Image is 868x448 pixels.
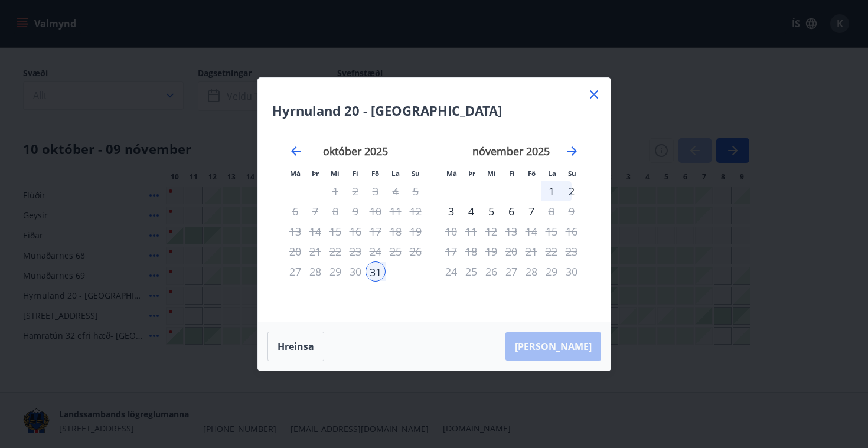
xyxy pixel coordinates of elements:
[461,261,481,282] td: Not available. þriðjudagur, 25. nóvember 2025
[441,201,461,221] div: 3
[345,241,366,261] div: Aðeins útritun í boði
[285,261,305,282] td: Not available. mánudagur, 27. október 2025
[406,201,426,221] td: Not available. sunnudagur, 12. október 2025
[562,181,582,201] div: 2
[509,169,515,178] small: Fi
[541,181,562,201] div: 1
[412,169,420,178] small: Su
[441,241,461,261] div: Aðeins útritun í boði
[481,261,501,282] td: Not available. miðvikudagur, 26. nóvember 2025
[562,241,582,261] td: Not available. sunnudagur, 23. nóvember 2025
[366,261,386,282] td: Selected as start date. föstudagur, 31. október 2025
[548,169,556,178] small: La
[323,144,388,158] strong: október 2025
[441,221,461,241] td: Not available. mánudagur, 10. nóvember 2025
[568,169,576,178] small: Su
[501,241,521,261] td: Not available. fimmtudagur, 20. nóvember 2025
[305,261,325,282] td: Not available. þriðjudagur, 28. október 2025
[521,201,541,221] div: Aðeins útritun í boði
[325,241,345,261] td: Not available. miðvikudagur, 22. október 2025
[562,201,582,221] td: Not available. sunnudagur, 9. nóvember 2025
[305,241,325,261] td: Not available. þriðjudagur, 21. október 2025
[521,261,541,282] td: Not available. föstudagur, 28. nóvember 2025
[446,169,457,178] small: Má
[461,201,481,221] div: 4
[371,169,379,178] small: Fö
[501,221,521,241] td: Not available. fimmtudagur, 13. nóvember 2025
[272,102,596,119] h4: Hyrnuland 20 - [GEOGRAPHIC_DATA]
[331,169,340,178] small: Mi
[481,201,501,221] div: 5
[562,221,582,241] td: Not available. sunnudagur, 16. nóvember 2025
[272,129,596,308] div: Calendar
[461,221,481,241] td: Not available. þriðjudagur, 11. nóvember 2025
[345,241,366,261] td: Not available. fimmtudagur, 23. október 2025
[528,169,536,178] small: Fö
[285,241,305,261] td: Not available. mánudagur, 20. október 2025
[521,221,541,241] td: Not available. föstudagur, 14. nóvember 2025
[386,241,406,261] td: Not available. laugardagur, 25. október 2025
[541,221,562,241] td: Not available. laugardagur, 15. nóvember 2025
[501,201,521,221] td: Choose fimmtudagur, 6. nóvember 2025 as your check-out date. It’s available.
[501,261,521,282] td: Not available. fimmtudagur, 27. nóvember 2025
[345,201,366,221] td: Not available. fimmtudagur, 9. október 2025
[325,221,345,241] td: Not available. miðvikudagur, 15. október 2025
[312,169,319,178] small: Þr
[487,169,496,178] small: Mi
[521,261,541,282] div: Aðeins útritun í boði
[386,201,406,221] td: Not available. laugardagur, 11. október 2025
[472,144,550,158] strong: nóvember 2025
[386,221,406,241] td: Not available. laugardagur, 18. október 2025
[285,201,305,221] td: Not available. mánudagur, 6. október 2025
[501,201,521,221] div: 6
[366,181,386,201] td: Not available. föstudagur, 3. október 2025
[353,169,358,178] small: Fi
[325,261,345,282] td: Not available. miðvikudagur, 29. október 2025
[325,201,345,221] td: Not available. miðvikudagur, 8. október 2025
[285,221,305,241] td: Not available. mánudagur, 13. október 2025
[541,261,562,282] td: Not available. laugardagur, 29. nóvember 2025
[366,241,386,261] td: Not available. föstudagur, 24. október 2025
[366,201,386,221] td: Not available. föstudagur, 10. október 2025
[461,241,481,261] td: Not available. þriðjudagur, 18. nóvember 2025
[345,181,366,201] td: Not available. fimmtudagur, 2. október 2025
[366,221,386,241] td: Not available. föstudagur, 17. október 2025
[562,181,582,201] td: Choose sunnudagur, 2. nóvember 2025 as your check-out date. It’s available.
[267,332,324,361] button: Hreinsa
[290,169,301,178] small: Má
[406,241,426,261] td: Not available. sunnudagur, 26. október 2025
[481,201,501,221] td: Choose miðvikudagur, 5. nóvember 2025 as your check-out date. It’s available.
[366,261,386,282] div: Aðeins innritun í boði
[441,261,461,282] td: Not available. mánudagur, 24. nóvember 2025
[345,221,366,241] td: Not available. fimmtudagur, 16. október 2025
[468,169,475,178] small: Þr
[305,221,325,241] td: Not available. þriðjudagur, 14. október 2025
[521,201,541,221] td: Choose föstudagur, 7. nóvember 2025 as your check-out date. It’s available.
[391,169,400,178] small: La
[501,221,521,241] div: Aðeins útritun í boði
[541,241,562,261] td: Not available. laugardagur, 22. nóvember 2025
[441,241,461,261] td: Not available. mánudagur, 17. nóvember 2025
[541,181,562,201] td: Choose laugardagur, 1. nóvember 2025 as your check-out date. It’s available.
[541,201,562,221] td: Not available. laugardagur, 8. nóvember 2025
[565,144,579,158] div: Move forward to switch to the next month.
[289,144,303,158] div: Move backward to switch to the previous month.
[406,221,426,241] td: Not available. sunnudagur, 19. október 2025
[305,201,325,221] td: Not available. þriðjudagur, 7. október 2025
[441,201,461,221] td: Choose mánudagur, 3. nóvember 2025 as your check-out date. It’s available.
[386,181,406,201] td: Not available. laugardagur, 4. október 2025
[461,201,481,221] td: Choose þriðjudagur, 4. nóvember 2025 as your check-out date. It’s available.
[481,221,501,241] td: Not available. miðvikudagur, 12. nóvember 2025
[562,261,582,282] td: Not available. sunnudagur, 30. nóvember 2025
[406,181,426,201] td: Not available. sunnudagur, 5. október 2025
[325,181,345,201] td: Not available. miðvikudagur, 1. október 2025
[345,261,366,282] td: Not available. fimmtudagur, 30. október 2025
[481,241,501,261] td: Not available. miðvikudagur, 19. nóvember 2025
[521,241,541,261] td: Not available. föstudagur, 21. nóvember 2025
